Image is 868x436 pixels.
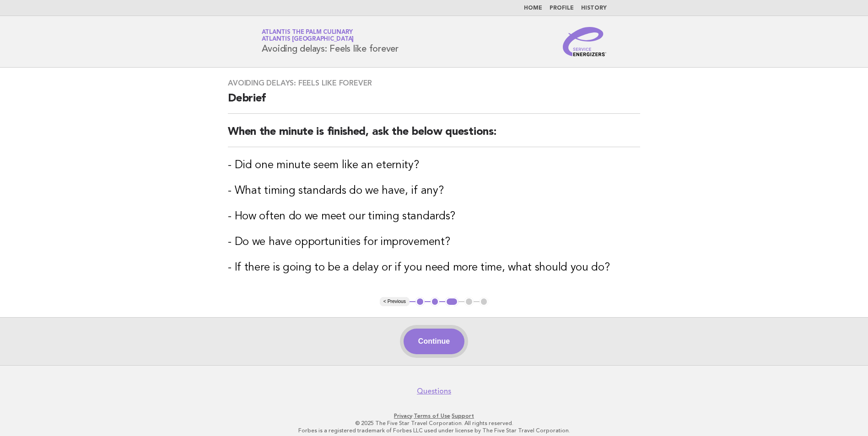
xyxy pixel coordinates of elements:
[415,297,425,306] button: 1
[414,413,450,419] a: Terms of Use
[262,30,399,53] h1: Avoiding delays: Feels like forever
[550,5,574,11] a: Profile
[524,5,542,11] a: Home
[228,79,640,88] h3: Avoiding delays: Feels like forever
[228,235,640,250] h3: - Do we have opportunities for improvement?
[445,297,458,306] button: 3
[563,27,607,56] img: Service Energizers
[380,297,410,306] button: < Previous
[404,329,464,354] button: Continue
[452,413,474,419] a: Support
[262,29,354,42] a: Atlantis The Palm CulinaryAtlantis [GEOGRAPHIC_DATA]
[228,91,640,114] h2: Debrief
[228,158,640,173] h3: - Did one minute seem like an eternity?
[154,420,714,427] p: © 2025 The Five Star Travel Corporation. All rights reserved.
[431,297,440,306] button: 2
[581,5,607,11] a: History
[154,427,714,434] p: Forbes is a registered trademark of Forbes LLC used under license by The Five Star Travel Corpora...
[154,412,714,420] p: · ·
[228,261,640,275] h3: - If there is going to be a delay or if you need more time, what should you do?
[417,387,451,396] a: Questions
[228,209,640,224] h3: - How often do we meet our timing standards?
[228,125,640,147] h2: When the minute is finished, ask the below questions:
[394,413,412,419] a: Privacy
[228,184,640,198] h3: - What timing standards do we have, if any?
[262,37,354,43] span: Atlantis [GEOGRAPHIC_DATA]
